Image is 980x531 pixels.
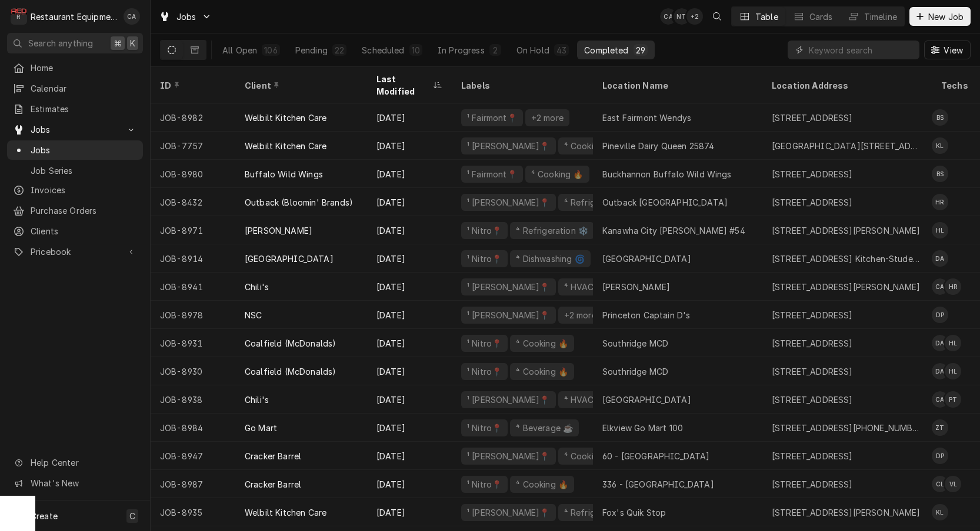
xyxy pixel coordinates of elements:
[515,365,569,378] div: ⁴ Cooking 🔥
[222,44,257,56] div: All Open
[367,216,452,244] div: [DATE]
[674,8,690,25] div: NT
[515,337,569,349] div: ⁴ Cooking 🔥
[31,123,119,136] span: Jobs
[772,337,853,349] div: [STREET_ADDRESS]
[932,335,948,351] div: DA
[772,253,922,265] div: [STREET_ADDRESS] Kitchen-Student Life Bldg., [GEOGRAPHIC_DATA]
[602,365,668,378] div: Southridge MCD
[932,448,948,464] div: Donovan Pruitt's Avatar
[7,242,143,261] a: Go to Pricebook
[755,11,778,23] div: Table
[245,112,326,124] div: Welbilt Kitchen Care
[864,11,897,23] div: Timeline
[636,44,645,56] div: 29
[602,79,751,92] div: Location Name
[466,506,551,519] div: ¹ [PERSON_NAME]📍
[245,337,336,349] div: Coalfield (McDonalds)
[31,204,137,217] span: Purchase Orders
[7,99,143,119] a: Estimates
[772,224,921,237] div: [STREET_ADDRESS][PERSON_NAME]
[772,140,922,152] div: [GEOGRAPHIC_DATA][STREET_ADDRESS]
[151,160,235,188] div: JOB-8980
[530,168,585,180] div: ⁴ Cooking 🔥
[151,414,235,442] div: JOB-8984
[130,37,135,49] span: K
[7,120,143,139] a: Go to Jobs
[909,7,971,26] button: New Job
[932,307,948,323] div: Donovan Pruitt's Avatar
[31,246,119,258] span: Pricebook
[660,8,676,25] div: Chrissy Adams's Avatar
[772,478,853,490] div: [STREET_ADDRESS]
[295,44,328,56] div: Pending
[367,301,452,329] div: [DATE]
[367,273,452,301] div: [DATE]
[7,79,143,98] a: Calendar
[7,453,143,472] a: Go to Help Center
[367,132,452,160] div: [DATE]
[31,184,137,196] span: Invoices
[932,278,948,295] div: CA
[602,478,714,490] div: 336 - [GEOGRAPHIC_DATA]
[245,478,301,490] div: Cracker Barrel
[563,140,618,152] div: ⁴ Cooking 🔥
[772,422,922,434] div: [STREET_ADDRESS][PHONE_NUMBER]
[772,309,853,321] div: [STREET_ADDRESS]
[367,357,452,385] div: [DATE]
[932,476,948,492] div: Cole Livingston's Avatar
[154,7,216,26] a: Go to Jobs
[466,224,503,237] div: ¹ Nitro📍
[809,41,914,59] input: Keyword search
[515,478,569,490] div: ⁴ Cooking 🔥
[602,337,668,349] div: Southridge MCD
[932,166,948,182] div: BS
[31,225,137,237] span: Clients
[245,309,262,321] div: NSC
[515,224,589,237] div: ⁴ Refrigeration ❄️
[932,194,948,210] div: Hunter Ralston's Avatar
[932,448,948,464] div: DP
[932,194,948,210] div: HR
[932,109,948,126] div: BS
[7,33,143,53] button: Search anything⌘K
[151,244,235,273] div: JOB-8914
[31,511,58,521] span: Create
[151,385,235,414] div: JOB-8938
[945,391,961,408] div: Paxton Turner's Avatar
[367,329,452,357] div: [DATE]
[932,419,948,436] div: ZT
[466,140,551,152] div: ¹ [PERSON_NAME]📍
[602,394,691,406] div: [GEOGRAPHIC_DATA]
[515,253,585,265] div: ⁴ Dishwashing 🌀
[7,221,143,241] a: Clients
[461,79,584,92] div: Labels
[31,82,137,95] span: Calendar
[466,168,518,180] div: ¹ Fairmont📍
[466,422,503,434] div: ¹ Nitro📍
[602,506,666,519] div: Fox's Quik Stop
[151,470,235,498] div: JOB-8987
[335,44,344,56] div: 22
[602,196,728,209] div: Outback [GEOGRAPHIC_DATA]
[945,363,961,379] div: HL
[932,391,948,408] div: Chuck Almond's Avatar
[932,476,948,492] div: CL
[176,11,196,23] span: Jobs
[602,253,691,265] div: [GEOGRAPHIC_DATA]
[924,41,971,59] button: View
[932,166,948,182] div: Bryan Sanders's Avatar
[945,335,961,351] div: Huston Lewis's Avatar
[124,8,140,25] div: CA
[151,329,235,357] div: JOB-8931
[376,73,431,98] div: Last Modified
[367,103,452,132] div: [DATE]
[602,112,691,124] div: East Fairmont Wendys
[367,188,452,216] div: [DATE]
[245,79,355,92] div: Client
[945,391,961,408] div: PT
[245,281,269,293] div: Chili's
[245,140,326,152] div: Welbilt Kitchen Care
[932,391,948,408] div: CA
[151,273,235,301] div: JOB-8941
